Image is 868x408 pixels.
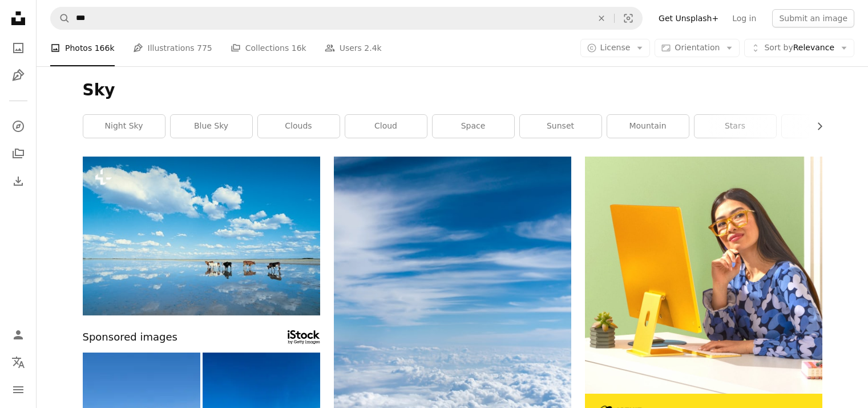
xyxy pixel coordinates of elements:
img: file-1722962862010-20b14c5a0a60image [585,157,822,394]
span: 775 [197,42,212,54]
span: License [600,43,631,52]
button: Menu [7,378,30,401]
button: Language [7,351,30,374]
button: Orientation [655,39,740,57]
button: Visual search [615,7,642,29]
a: Get Unsplash+ [652,9,725,27]
a: Illustrations 775 [133,30,212,66]
button: Sort byRelevance [744,39,854,57]
span: Sponsored images [83,329,177,346]
span: 16k [292,42,306,54]
a: Photos [7,37,30,59]
a: Download History [7,170,30,193]
img: a group of cows standing in the middle of a body of water [83,157,320,315]
a: Home — Unsplash [7,7,30,32]
button: Submit an image [772,9,854,27]
a: a group of cows standing in the middle of a body of water [83,230,320,241]
button: License [580,39,651,57]
a: Explore [7,115,30,138]
span: 2.4k [364,42,381,54]
span: Sort by [764,43,793,52]
a: cloud [345,115,427,138]
a: clouds [258,115,340,138]
a: space [433,115,514,138]
button: Clear [589,7,614,29]
a: Log in [725,9,763,27]
a: Collections 16k [231,30,306,66]
a: galaxy [782,115,863,138]
button: Search Unsplash [51,7,70,29]
a: Illustrations [7,64,30,87]
a: Log in / Sign up [7,323,30,346]
h1: Sky [83,80,822,101]
span: Orientation [675,43,720,52]
a: Collections [7,142,30,165]
a: stars [695,115,776,138]
button: scroll list to the right [809,115,822,138]
a: mountain [607,115,689,138]
a: sunset [520,115,601,138]
form: Find visuals sitewide [50,7,643,30]
a: Users 2.4k [325,30,382,66]
a: above-cloud photo of blue skies [334,329,571,339]
span: Relevance [764,42,834,54]
a: night sky [83,115,165,138]
a: blue sky [171,115,252,138]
